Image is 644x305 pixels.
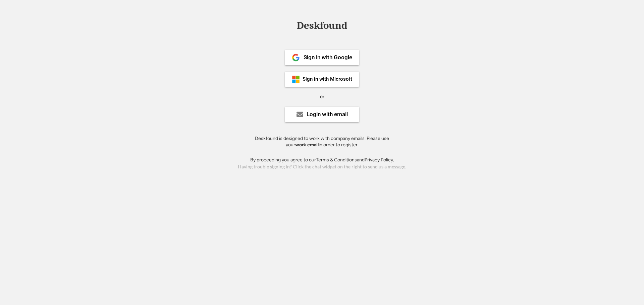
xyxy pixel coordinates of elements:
[304,55,352,60] div: Sign in with Google
[316,157,357,163] a: Terms & Conditions
[292,54,300,62] img: 1024px-Google__G__Logo.svg.png
[250,157,394,163] div: By proceeding you agree to our and
[307,111,348,117] div: Login with email
[247,135,397,148] div: Deskfound is designed to work with company emails. Please use your in order to register.
[292,75,300,83] img: ms-symbollockup_mssymbol_19.png
[295,142,319,148] strong: work email
[293,20,351,31] div: Deskfound
[320,93,324,100] div: or
[303,77,352,82] div: Sign in with Microsoft
[365,157,394,163] a: Privacy Policy.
